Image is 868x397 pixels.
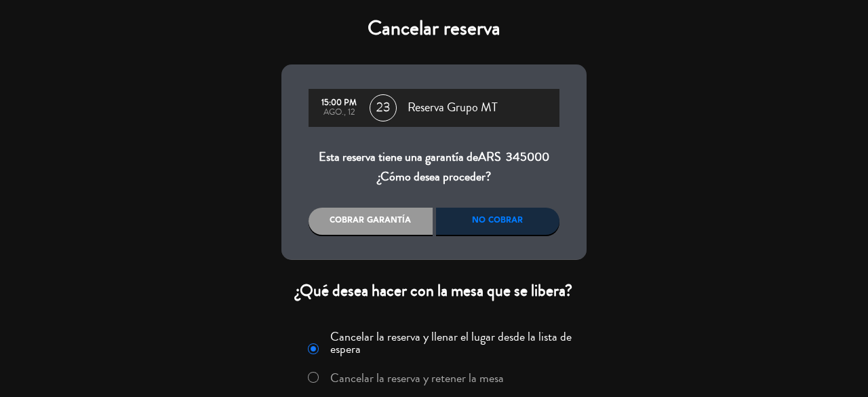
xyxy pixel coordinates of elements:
[408,98,498,118] span: Reserva Grupo MT
[330,372,504,384] label: Cancelar la reserva y retener la mesa
[436,208,560,235] div: No cobrar
[315,98,363,108] div: 15:00 PM
[370,94,397,121] span: 23
[309,147,559,187] div: Esta reserva tiene una garantía de ¿Cómo desea proceder?
[330,330,578,355] label: Cancelar la reserva y llenar el lugar desde la lista de espera
[478,148,501,166] span: ARS
[281,280,587,301] div: ¿Qué desea hacer con la mesa que se libera?
[506,148,549,166] span: 345000
[315,108,363,117] div: ago., 12
[281,16,587,41] h4: Cancelar reserva
[309,208,433,235] div: Cobrar garantía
